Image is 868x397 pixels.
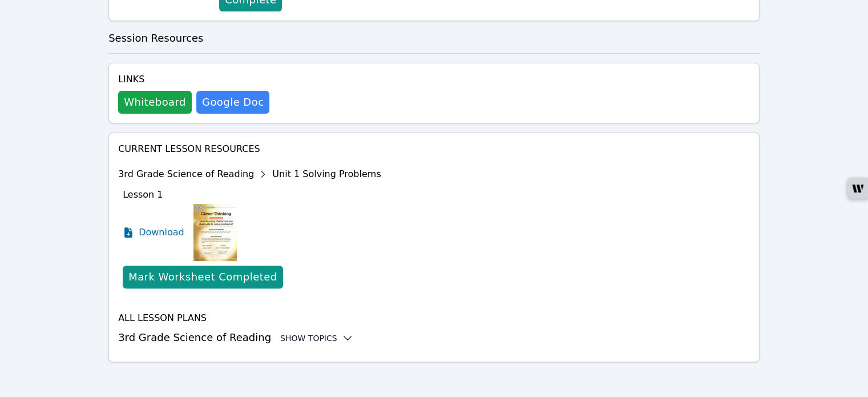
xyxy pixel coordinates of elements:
[118,91,192,114] button: Whiteboard
[280,332,353,344] button: Show Topics
[108,30,760,46] h3: Session Resources
[118,330,750,346] h3: 3rd Grade Science of Reading
[196,91,269,114] a: Google Doc
[118,165,381,183] div: 3rd Grade Science of Reading Unit 1 Solving Problems
[118,73,269,86] h4: Links
[128,269,277,285] div: Mark Worksheet Completed
[118,142,750,156] h4: Current Lesson Resources
[123,266,282,288] button: Mark Worksheet Completed
[118,311,750,325] h4: All Lesson Plans
[123,204,184,261] a: Download
[123,189,163,200] span: Lesson 1
[193,204,237,261] img: Lesson 1
[139,226,184,239] span: Download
